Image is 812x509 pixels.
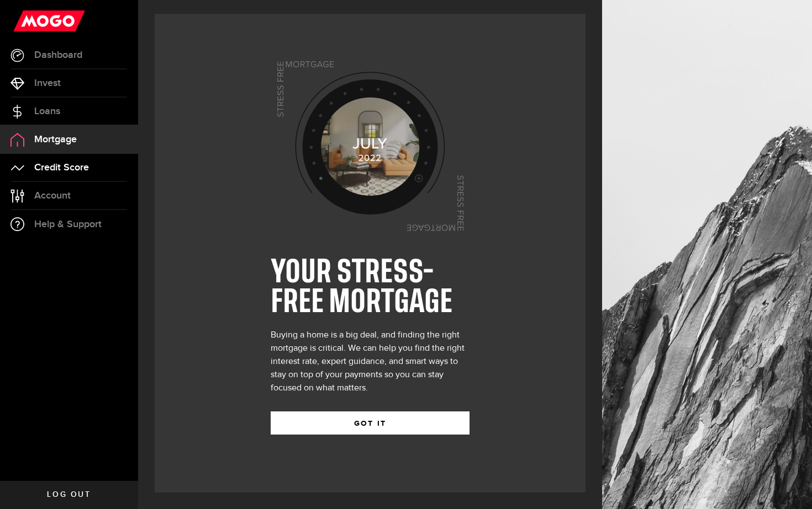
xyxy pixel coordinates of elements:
div: Buying a home is a big deal, and finding the right mortgage is critical. We can help you find the... [271,329,470,395]
span: Help & Support [34,219,102,229]
span: Log out [47,491,91,499]
span: Account [34,191,71,201]
span: Mortgage [34,135,77,144]
span: Credit Score [34,163,89,173]
button: GOT IT [271,411,470,435]
span: Dashboard [34,50,82,60]
span: Loans [34,106,60,116]
button: Open LiveChat chat widget [9,4,42,37]
h1: YOUR STRESS-FREE MORTGAGE [271,258,470,318]
span: Invest [34,78,61,88]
